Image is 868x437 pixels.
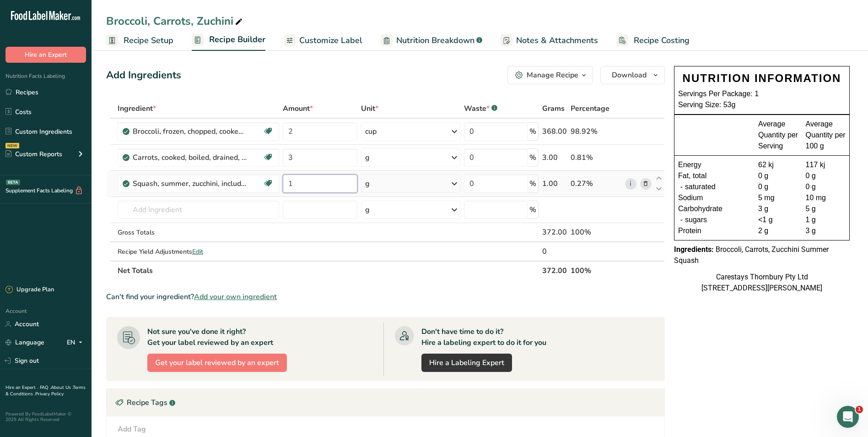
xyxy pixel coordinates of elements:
[758,192,798,203] div: 5 mg
[284,30,362,51] a: Customize Label
[571,178,621,189] div: 0.27%
[118,247,279,257] div: Recipe Yield Adjustments
[856,406,863,413] span: 1
[194,291,277,302] span: Add your own ingredient
[192,29,265,51] a: Recipe Builder
[365,126,377,137] div: cup
[674,245,829,265] span: Broccoli, Carrots, Zucchini Summer Squash
[421,354,512,372] a: Hire a Labeling Expert
[806,203,846,214] div: 5 g
[758,214,798,225] div: <1 g
[421,326,546,348] div: Don't have time to do it? Hire a labeling expert to do it for you
[5,334,44,350] a: Language
[67,337,86,348] div: EN
[299,34,362,47] span: Customize Label
[806,119,846,152] div: Average Quantity per 100 g
[571,227,621,238] div: 100%
[40,384,51,391] a: FAQ .
[542,246,567,257] div: 0
[118,228,279,237] div: Gross Totals
[678,192,703,203] span: Sodium
[209,33,265,46] span: Recipe Builder
[116,261,541,280] th: Net Totals
[806,192,846,203] div: 10 mg
[107,389,664,416] div: Recipe Tags
[758,119,798,152] div: Average Quantity per Serving
[571,152,621,163] div: 0.81%
[124,34,173,47] span: Recipe Setup
[837,406,859,428] iframe: Intercom live chat
[5,384,38,391] a: Hire an Expert .
[396,34,474,47] span: Nutrition Breakdown
[118,103,156,114] span: Ingredient
[464,103,497,114] div: Waste
[361,103,378,114] span: Unit
[155,357,279,368] span: Get your label reviewed by an expert
[542,152,567,163] div: 3.00
[678,170,706,181] span: Fat, total
[678,225,701,236] span: Protein
[51,384,73,391] a: About Us .
[678,159,701,170] span: Energy
[5,411,86,422] div: Powered By FoodLabelMaker © 2025 All Rights Reserved
[678,203,722,214] span: Carbohydrate
[365,152,370,163] div: g
[758,159,798,170] div: 62 kj
[678,88,846,99] div: Servings Per Package: 1
[133,152,247,163] div: Carrots, cooked, boiled, drained, without salt
[516,34,598,47] span: Notes & Attachments
[133,178,247,189] div: Squash, summer, zucchini, includes skin, raw
[365,204,370,215] div: g
[283,103,313,114] span: Amount
[806,181,846,192] div: 0 g
[507,66,593,84] button: Manage Recipe
[5,47,86,63] button: Hire an Expert
[501,30,598,51] a: Notes & Attachments
[542,178,567,189] div: 1.00
[365,178,370,189] div: g
[106,291,665,302] div: Can't find your ingredient?
[542,103,565,114] span: Grams
[685,214,707,225] span: sugars
[806,159,846,170] div: 117 kj
[106,68,181,83] div: Add Ingredients
[542,227,567,238] div: 372.00
[678,214,685,225] div: -
[542,126,567,137] div: 368.00
[192,247,203,256] span: Edit
[612,70,647,81] span: Download
[678,181,685,192] div: -
[806,214,846,225] div: 1 g
[540,261,569,280] th: 372.00
[685,181,716,192] span: saturated
[758,170,798,181] div: 0 g
[806,225,846,236] div: 3 g
[133,126,247,137] div: Broccoli, frozen, chopped, cooked, boiled, drained, without salt
[381,30,482,51] a: Nutrition Breakdown
[569,261,623,280] th: 100%
[106,13,244,29] div: Broccoli, Carrots, Zuchini
[600,66,665,84] button: Download
[106,30,173,51] a: Recipe Setup
[571,126,621,137] div: 98.92%
[758,203,798,214] div: 3 g
[118,424,146,435] div: Add Tag
[634,34,690,47] span: Recipe Costing
[674,272,850,294] div: Carestays Thornbury Pty Ltd [STREET_ADDRESS][PERSON_NAME]
[625,178,636,190] a: i
[616,30,690,51] a: Recipe Costing
[571,103,609,114] span: Percentage
[35,391,64,397] a: Privacy Policy
[147,326,273,348] div: Not sure you've done it right? Get your label reviewed by an expert
[5,143,19,148] div: NEW
[678,70,846,87] div: NUTRITION INFORMATION
[147,354,287,372] button: Get your label reviewed by an expert
[5,285,54,295] div: Upgrade Plan
[5,149,62,159] div: Custom Reports
[118,201,279,219] input: Add Ingredient
[678,99,846,110] div: Serving Size: 53g
[527,70,578,81] div: Manage Recipe
[6,180,20,185] div: BETA
[674,245,714,254] span: Ingredients:
[758,181,798,192] div: 0 g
